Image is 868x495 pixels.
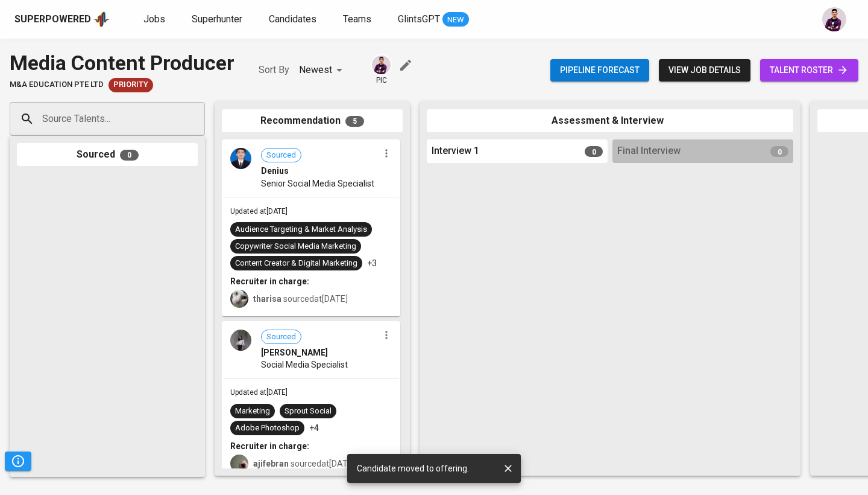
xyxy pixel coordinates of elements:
div: Media Content Producer [10,48,234,78]
span: talent roster [770,63,849,78]
span: M&A Education Pte Ltd [10,79,104,91]
img: erwin@glints.com [822,7,846,31]
p: Newest [299,63,332,77]
span: 5 [345,116,364,127]
span: NEW [442,14,469,26]
span: Pipeline forecast [560,63,640,78]
div: SourcedDeniusSenior Social Media SpecialistUpdated at[DATE]Audience Targeting & Market AnalysisCo... [222,139,400,316]
span: [PERSON_NAME] [261,346,328,359]
button: view job details [659,59,750,81]
div: Recommendation [222,109,403,133]
span: Final Interview [617,144,681,158]
span: Interview 1 [432,144,479,158]
div: pic [371,54,392,86]
span: Updated at [DATE] [230,207,288,216]
a: talent roster [760,59,858,81]
span: Priority [108,79,153,91]
img: app logo [93,10,110,28]
span: view job details [668,63,741,78]
b: Recruiter in charge: [230,276,309,286]
a: GlintsGPT NEW [398,12,469,27]
span: 0 [770,146,788,157]
a: Jobs [143,12,168,27]
img: tharisa.rizky@glints.com [230,290,248,308]
span: Denius [261,165,289,177]
button: Open [198,118,201,120]
div: Adobe Photoshop [235,423,300,434]
b: Recruiter in charge: [230,441,309,451]
div: Newest [299,59,347,81]
img: 9bcda2d95d50e82c919f72fab7eb0b95.jpg [230,330,251,351]
a: Candidates [269,12,319,27]
a: Superpoweredapp logo [14,10,110,28]
p: +4 [309,422,319,434]
span: Superhunter [192,13,242,25]
p: Sort By [259,63,289,77]
p: +3 [367,257,377,269]
div: Candidate moved to offering. [357,458,469,479]
div: Marketing [235,406,270,417]
img: aji.muda@glints.com [230,455,248,473]
span: Senior Social Media Specialist [261,177,374,190]
div: Sourced[PERSON_NAME]Social Media SpecialistUpdated at[DATE]MarketingSprout SocialAdobe Photoshop+... [222,321,400,481]
a: Superhunter [192,12,245,27]
span: Sourced [262,331,301,343]
div: Audience Targeting & Market Analysis [235,224,367,235]
div: Assessment & Interview [427,109,793,133]
span: Social Media Specialist [261,359,348,371]
span: GlintsGPT [398,13,440,25]
button: Pipeline forecast [550,59,649,81]
span: Sourced [262,150,301,161]
img: erwin@glints.com [372,56,391,74]
div: Sprout Social [285,406,332,417]
div: Sourced [17,143,198,167]
b: tharisa [253,294,281,304]
span: sourced at [DATE] [253,459,355,468]
span: Candidates [269,13,316,25]
b: ajifebran [253,459,289,468]
div: Copywriter Social Media Marketing [235,241,356,252]
div: Content Creator & Digital Marketing [235,258,357,269]
img: 7f24fa26bef1ab352714e70e85c4aef9.jpg [230,148,251,169]
a: Teams [343,12,374,27]
span: 0 [120,150,139,161]
span: Jobs [143,13,165,25]
span: sourced at [DATE] [253,294,348,304]
button: Pipeline Triggers [5,452,31,471]
div: Superpowered [14,13,91,27]
span: Updated at [DATE] [230,388,288,397]
span: 0 [585,146,603,157]
span: Teams [343,13,371,25]
div: New Job received from Demand Team [108,78,153,92]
